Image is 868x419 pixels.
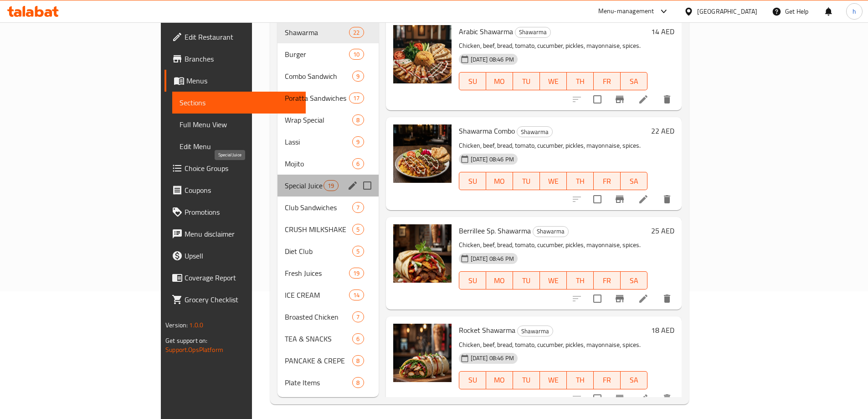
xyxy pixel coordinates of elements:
[567,271,594,290] button: TH
[285,180,324,191] span: Special Juice
[324,180,338,191] div: items
[277,65,379,87] div: Combo Sandwich9
[624,373,644,387] span: SA
[393,224,452,283] img: Berrillee Sp. Shawarma
[285,27,349,38] span: Shawarma
[285,71,353,82] div: Combo Sandwich
[467,155,518,164] span: [DATE] 08:46 PM
[459,72,486,90] button: SU
[570,274,590,287] span: TH
[165,335,207,347] span: Get support on:
[656,188,678,210] button: delete
[352,224,364,235] div: items
[164,157,306,179] a: Choice Groups
[353,203,363,212] span: 7
[459,140,647,151] p: Chicken, beef, bread, tomato, cucumber, pickles, mayonnaise, spices.
[544,373,563,387] span: WE
[349,94,363,103] span: 17
[285,311,353,322] div: Broasted Chicken
[285,158,353,169] span: Mojito
[588,389,607,408] span: Select to update
[285,246,353,257] div: Diet Club
[513,72,540,90] button: TU
[285,224,353,235] span: CRUSH MILKSHAKE
[185,207,298,217] span: Promotions
[352,311,364,322] div: items
[540,172,567,190] button: WE
[540,371,567,389] button: WE
[285,268,349,279] div: Fresh Juices
[588,90,607,109] span: Select to update
[349,291,363,300] span: 14
[164,70,306,92] a: Menus
[277,284,379,306] div: ICE CREAM14
[459,239,647,251] p: Chicken, beef, bread, tomato, cucumber, pickles, mayonnaise, spices.
[486,172,513,190] button: MO
[540,72,567,90] button: WE
[459,224,531,238] span: Berrillee Sp. Shawarma
[185,31,298,42] span: Edit Restaurant
[165,319,188,331] span: Version:
[346,179,360,192] button: edit
[594,172,621,190] button: FR
[165,344,223,356] a: Support.OpsPlatform
[463,274,483,287] span: SU
[598,6,654,17] div: Menu-management
[185,272,298,283] span: Coverage Report
[285,114,353,125] span: Wrap Special
[486,271,513,290] button: MO
[518,326,553,336] span: Shawarma
[277,153,379,175] div: Mojito6
[180,97,298,108] span: Sections
[180,141,298,152] span: Edit Menu
[544,75,563,88] span: WE
[609,288,631,310] button: Branch-specific-item
[459,271,486,290] button: SU
[459,124,515,138] span: Shawarma Combo
[285,136,353,147] div: Lassi
[285,355,353,366] span: PANCAKE & CREPE
[463,373,483,387] span: SU
[353,378,363,387] span: 8
[638,94,649,105] a: Edit menu item
[517,326,553,336] div: Shawarma
[353,225,363,234] span: 5
[185,53,298,64] span: Branches
[164,48,306,70] a: Branches
[277,240,379,262] div: Diet Club5
[285,202,353,213] span: Club Sandwiches
[393,25,452,83] img: Arabic Shawarma
[285,49,349,60] span: Burger
[594,371,621,389] button: FR
[570,75,590,88] span: TH
[277,372,379,393] div: Plate Items8
[621,172,647,190] button: SA
[624,75,644,88] span: SA
[594,72,621,90] button: FR
[277,43,379,65] div: Burger10
[277,18,379,397] nav: Menu sections
[393,124,452,183] img: Shawarma Combo
[463,75,483,88] span: SU
[638,393,649,404] a: Edit menu item
[651,224,674,237] h6: 25 AED
[459,371,486,389] button: SU
[164,267,306,289] a: Coverage Report
[459,172,486,190] button: SU
[544,175,563,188] span: WE
[467,354,518,362] span: [DATE] 08:46 PM
[353,160,363,168] span: 6
[185,250,298,261] span: Upsell
[463,175,483,188] span: SU
[570,175,590,188] span: TH
[490,75,509,88] span: MO
[277,109,379,131] div: Wrap Special8
[517,126,553,137] div: Shawarma
[467,55,518,64] span: [DATE] 08:46 PM
[277,21,379,43] div: Shawarma22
